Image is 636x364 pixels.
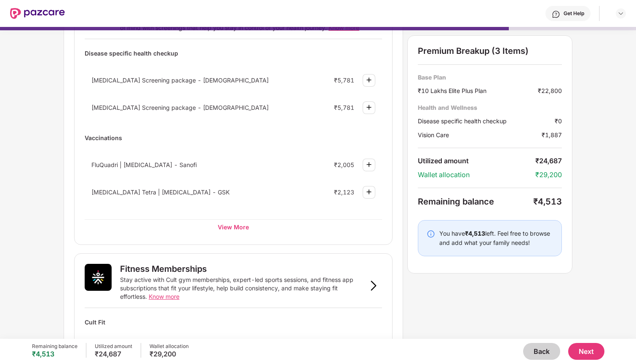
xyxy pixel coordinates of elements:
[533,197,562,207] div: ₹4,513
[555,117,562,125] div: ₹0
[364,187,374,197] img: svg+xml;base64,PHN2ZyBpZD0iUGx1cy0zMngzMiIgeG1sbnM9Imh0dHA6Ly93d3cudzMub3JnLzIwMDAvc3ZnIiB3aWR0aD...
[95,350,132,358] div: ₹24,687
[418,86,538,95] div: ₹10 Lakhs Elite Plus Plan
[427,230,435,238] img: svg+xml;base64,PHN2ZyBpZD0iSW5mby0yMHgyMCIgeG1sbnM9Imh0dHA6Ly93d3cudzMub3JnLzIwMDAvc3ZnIiB3aWR0aD...
[334,77,354,84] div: ₹5,781
[439,229,553,247] div: You have left. Feel free to browse and add what your family needs!
[149,293,179,300] span: Know more
[150,343,189,350] div: Wallet allocation
[418,170,535,179] div: Wallet allocation
[418,73,562,81] div: Base Plan
[418,46,562,56] div: Premium Breakup (3 Items)
[91,189,230,196] span: [MEDICAL_DATA] Tetra | [MEDICAL_DATA] - GSK
[418,197,533,207] div: Remaining balance
[418,104,562,112] div: Health and Wellness
[334,104,354,111] div: ₹5,781
[85,130,382,145] div: Vaccinations
[32,343,77,350] div: Remaining balance
[95,343,132,350] div: Utilized amount
[334,189,354,196] div: ₹2,123
[364,102,374,112] img: svg+xml;base64,PHN2ZyBpZD0iUGx1cy0zMngzMiIgeG1sbnM9Imh0dHA6Ly93d3cudzMub3JnLzIwMDAvc3ZnIiB3aWR0aD...
[120,276,365,301] div: Stay active with Cult gym memberships, expert-led sports sessions, and fitness app subscriptions ...
[535,157,562,165] div: ₹24,687
[418,130,542,139] div: Vision Care
[91,161,197,168] span: FluQuadri | [MEDICAL_DATA] - Sanofi
[564,10,584,17] div: Get Help
[32,350,77,358] div: ₹4,513
[91,77,269,84] span: [MEDICAL_DATA] Screening package - [DEMOGRAPHIC_DATA]
[542,130,562,139] div: ₹1,887
[465,230,485,237] b: ₹4,513
[85,315,382,329] div: Cult Fit
[617,10,624,17] img: svg+xml;base64,PHN2ZyBpZD0iRHJvcGRvd24tMzJ4MzIiIHhtbG5zPSJodHRwOi8vd3d3LnczLm9yZy8yMDAwL3N2ZyIgd2...
[538,86,562,95] div: ₹22,800
[523,343,560,360] button: Back
[85,219,382,234] div: View More
[120,264,207,274] div: Fitness Memberships
[85,46,382,61] div: Disease specific health checkup
[369,281,379,291] img: svg+xml;base64,PHN2ZyB3aWR0aD0iOSIgaGVpZ2h0PSIxNiIgdmlld0JveD0iMCAwIDkgMTYiIGZpbGw9Im5vbmUiIHhtbG...
[150,350,189,358] div: ₹29,200
[568,343,604,360] button: Next
[418,157,535,165] div: Utilized amount
[334,161,354,168] div: ₹2,005
[552,10,560,19] img: svg+xml;base64,PHN2ZyBpZD0iSGVscC0zMngzMiIgeG1sbnM9Imh0dHA6Ly93d3cudzMub3JnLzIwMDAvc3ZnIiB3aWR0aD...
[10,8,65,19] img: New Pazcare Logo
[364,75,374,85] img: svg+xml;base64,PHN2ZyBpZD0iUGx1cy0zMngzMiIgeG1sbnM9Imh0dHA6Ly93d3cudzMub3JnLzIwMDAvc3ZnIiB3aWR0aD...
[418,117,555,125] div: Disease specific health checkup
[91,104,269,111] span: [MEDICAL_DATA] Screening package - [DEMOGRAPHIC_DATA]
[535,170,562,179] div: ₹29,200
[85,264,112,291] img: Fitness Memberships
[364,159,374,170] img: svg+xml;base64,PHN2ZyBpZD0iUGx1cy0zMngzMiIgeG1sbnM9Imh0dHA6Ly93d3cudzMub3JnLzIwMDAvc3ZnIiB3aWR0aD...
